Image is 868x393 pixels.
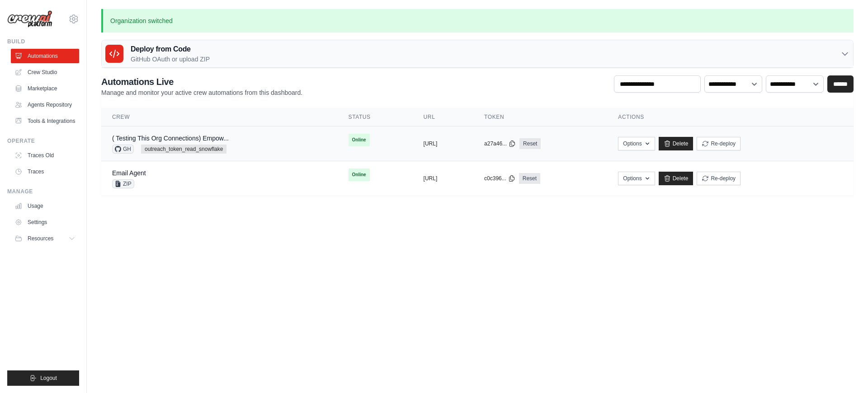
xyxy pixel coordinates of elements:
button: Logout [7,370,79,386]
img: Logo [7,10,52,28]
a: Agents Repository [11,98,79,112]
th: Token [473,108,607,126]
span: Resources [28,235,53,242]
th: Status [338,108,413,126]
span: Online [349,168,370,181]
span: ZIP [112,179,134,188]
h3: Deploy from Code [131,44,210,55]
th: URL [413,108,473,126]
a: Traces Old [11,148,79,163]
p: Organization switched [101,9,854,33]
button: Resources [11,231,79,246]
span: GH [112,145,134,154]
a: ( Testing This Org Connections) Empow... [112,135,229,142]
button: Options [618,137,655,150]
button: a27a46... [484,140,516,147]
a: Reset [519,173,540,184]
a: Automations [11,49,79,63]
a: Email Agent [112,169,146,177]
a: Delete [659,137,693,150]
div: Build [7,38,79,45]
a: Tools & Integrations [11,114,79,128]
button: Options [618,172,655,185]
h2: Automations Live [101,75,302,88]
th: Actions [607,108,854,126]
button: Re-deploy [697,137,741,150]
iframe: Chat Widget [823,350,868,393]
a: Crew Studio [11,65,79,80]
span: Online [349,134,370,146]
button: Re-deploy [697,172,741,185]
p: Manage and monitor your active crew automations from this dashboard. [101,88,302,97]
a: Traces [11,164,79,179]
div: Operate [7,137,79,145]
div: Manage [7,188,79,195]
p: GitHub OAuth or upload ZIP [131,55,210,64]
a: Settings [11,215,79,229]
th: Crew [101,108,338,126]
a: Marketplace [11,81,79,96]
a: Usage [11,199,79,213]
span: outreach_token_read_snowflake [141,145,226,154]
a: Reset [519,138,541,149]
span: Logout [40,374,57,382]
button: c0c396... [484,175,515,182]
a: Delete [659,172,693,185]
